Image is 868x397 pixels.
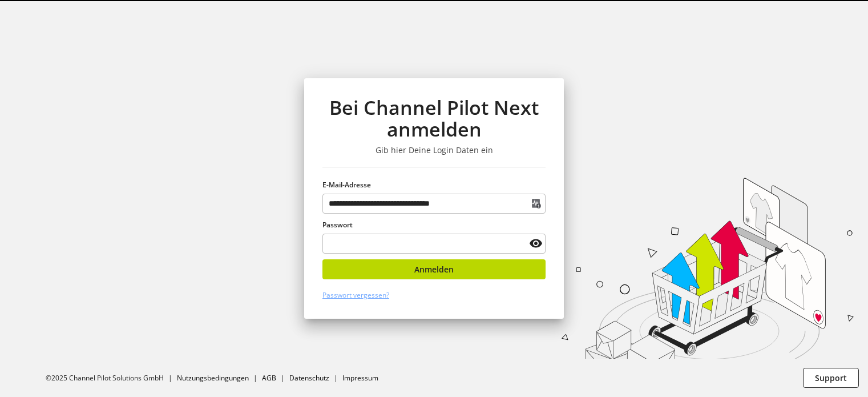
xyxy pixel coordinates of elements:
span: Support [815,372,847,384]
li: ©2025 Channel Pilot Solutions GmbH [46,373,177,383]
a: AGB [262,373,276,383]
button: Support [803,368,859,388]
a: Passwort vergessen? [322,290,389,300]
span: E-Mail-Adresse [322,180,371,190]
h1: Bei Channel Pilot Next anmelden [322,97,546,141]
button: Anmelden [322,259,546,279]
span: Anmelden [414,263,454,275]
a: Datenschutz [289,373,329,383]
a: Nutzungsbedingungen [177,373,249,383]
span: Passwort [322,220,353,230]
a: Impressum [342,373,378,383]
h3: Gib hier Deine Login Daten ein [322,145,546,155]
